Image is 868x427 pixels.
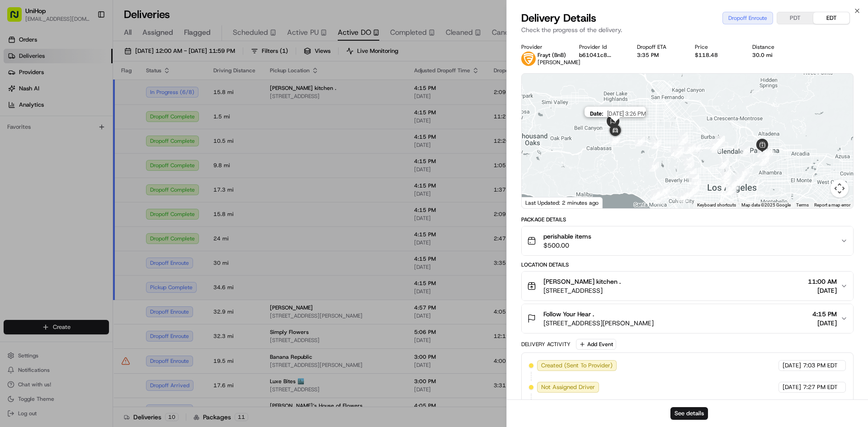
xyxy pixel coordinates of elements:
[783,361,801,370] span: [DATE]
[687,168,697,178] div: 38
[808,277,837,286] span: 11:00 AM
[752,43,796,51] div: Distance
[715,136,725,145] div: 28
[541,383,595,391] span: Not Assigned Driver
[576,339,616,350] button: Add Event
[814,202,850,207] a: Report a map error
[5,127,73,144] a: 📗Knowledge Base
[813,12,849,24] button: EDT
[684,155,693,165] div: 36
[607,110,646,117] span: [DATE] 3:26 PM
[543,319,654,328] span: [STREET_ADDRESS][PERSON_NAME]
[678,132,688,142] div: 1
[803,383,838,391] span: 7:27 PM EDT
[9,36,165,51] p: Welcome 👋
[689,174,698,184] div: 39
[830,179,849,197] button: Map camera controls
[812,310,837,319] span: 4:15 PM
[651,190,660,200] div: 46
[31,95,114,103] div: We're available if you need us!
[521,11,596,25] span: Delivery Details
[689,174,699,184] div: 40
[18,131,69,140] span: Knowledge Base
[24,58,149,68] input: Clear
[660,186,670,196] div: 49
[697,202,736,208] button: Keyboard shortcuts
[635,136,645,146] div: 52
[653,194,663,204] div: 45
[686,144,696,154] div: 31
[521,216,854,223] div: Package Details
[73,127,149,144] a: 💻API Documentation
[695,52,738,59] div: $118.48
[9,9,27,27] img: Nash
[90,153,109,160] span: Pylon
[684,160,694,170] div: 37
[590,110,604,117] span: Date :
[521,341,571,348] div: Delivery Activity
[637,52,680,59] div: 3:35 PM
[752,52,796,59] div: 30.0 mi
[729,180,739,190] div: 16
[741,202,791,207] span: Map data ©2025 Google
[741,146,750,156] div: 5
[651,190,661,200] div: 47
[543,241,591,250] span: $500.00
[9,132,16,139] div: 📗
[637,43,680,51] div: Dropoff ETA
[524,197,554,208] img: Google
[719,159,729,169] div: 25
[76,132,84,139] div: 💻
[722,169,731,179] div: 24
[521,52,536,66] img: frayt-logo.jpeg
[762,148,772,158] div: 11
[734,176,744,186] div: 15
[777,12,813,24] button: PDT
[538,52,566,59] span: Frayt (BnB)
[64,153,109,160] a: Powered byPylon
[783,383,801,391] span: [DATE]
[521,43,565,51] div: Provider
[808,286,837,295] span: [DATE]
[521,261,854,268] div: Location Details
[541,361,613,370] span: Created (Sent To Provider)
[651,139,661,149] div: 51
[684,144,694,154] div: 3
[726,181,736,191] div: 21
[538,59,580,66] span: [PERSON_NAME]
[691,179,701,189] div: 41
[671,146,681,156] div: 34
[678,192,688,202] div: 44
[579,52,611,59] button: b61041c8...
[654,188,664,198] div: 48
[154,89,165,100] button: Start new chat
[674,148,684,158] div: 35
[726,185,736,195] div: 19
[684,189,694,199] div: 43
[522,304,853,333] button: Follow Your Hear .[STREET_ADDRESS][PERSON_NAME]4:15 PM[DATE]
[31,86,148,95] div: Start new chat
[691,144,701,154] div: 30
[812,319,837,328] span: [DATE]
[543,286,621,295] span: [STREET_ADDRESS]
[522,197,603,208] div: Last Updated: 2 minutes ago
[689,185,699,195] div: 42
[579,43,623,51] div: Provider Id
[757,147,767,157] div: 7
[9,86,25,103] img: 1736555255976-a54dd68f-1ca7-489b-9aae-adbdc363a1c4
[759,156,769,166] div: 12
[710,141,720,150] div: 29
[543,232,591,241] span: perishable items
[715,136,725,146] div: 27
[649,162,659,172] div: 50
[543,277,621,286] span: [PERSON_NAME] kitchen .
[712,139,722,149] div: 26
[727,183,737,192] div: 17
[543,310,594,319] span: Follow Your Hear .
[735,174,745,184] div: 14
[521,25,854,34] p: Check the progress of the delivery.
[695,43,738,51] div: Price
[679,136,689,145] div: 2
[739,168,749,178] div: 13
[524,197,554,208] a: Open this area in Google Maps (opens a new window)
